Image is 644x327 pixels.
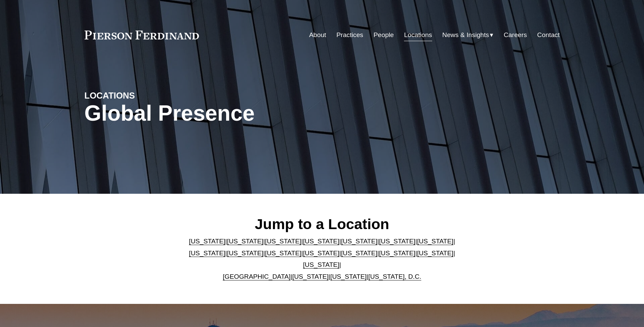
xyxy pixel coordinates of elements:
a: [US_STATE] [417,238,453,245]
a: People [373,29,394,41]
a: folder dropdown [442,29,494,41]
a: [US_STATE] [379,249,415,257]
h1: Global Presence [85,101,401,126]
a: [US_STATE] [417,249,453,257]
a: [US_STATE] [292,273,329,280]
a: [US_STATE] [303,238,339,245]
a: About [309,29,326,41]
a: [US_STATE] [189,238,225,245]
a: Careers [504,29,527,41]
h2: Jump to a Location [183,215,461,233]
a: [US_STATE] [341,249,377,257]
a: [US_STATE], D.C. [368,273,421,280]
p: | | | | | | | | | | | | | | | | | | [183,236,461,282]
a: [US_STATE] [265,249,301,257]
a: [US_STATE] [341,238,377,245]
a: Locations [404,29,432,41]
a: [US_STATE] [265,238,301,245]
a: [GEOGRAPHIC_DATA] [223,273,291,280]
a: [US_STATE] [303,261,339,268]
a: [US_STATE] [227,249,263,257]
a: [US_STATE] [227,238,263,245]
a: [US_STATE] [303,249,339,257]
a: Contact [537,29,559,41]
a: [US_STATE] [189,249,225,257]
span: News & Insights [442,29,489,41]
a: [US_STATE] [330,273,367,280]
a: Practices [336,29,363,41]
h4: LOCATIONS [85,90,203,101]
a: [US_STATE] [379,238,415,245]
